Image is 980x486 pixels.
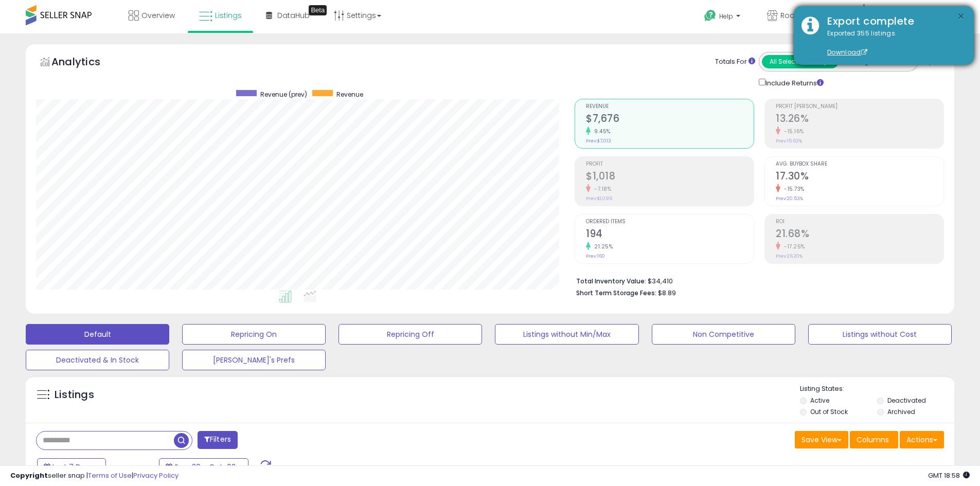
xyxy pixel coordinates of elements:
label: Out of Stock [810,407,848,416]
button: [PERSON_NAME]'s Prefs [182,350,326,370]
span: Revenue [586,104,754,110]
div: Totals For [715,57,755,67]
button: Listings without Min/Max [495,324,638,345]
label: Deactivated [887,396,926,405]
small: Prev: $7,013 [586,138,611,144]
span: Avg. Buybox Share [776,161,943,167]
small: Prev: 20.53% [776,195,803,202]
div: seller snap | | [10,471,179,481]
span: Last 7 Days [52,462,93,472]
label: Archived [887,407,915,416]
h2: 194 [586,228,754,242]
span: Columns [857,435,889,445]
small: 21.25% [591,243,613,250]
h2: $7,676 [586,113,754,127]
span: Profit [PERSON_NAME] [776,104,943,110]
span: $8.89 [658,288,676,298]
a: Help [696,2,751,33]
i: Get Help [704,9,717,22]
button: Non Competitive [652,324,795,345]
button: Repricing On [182,324,326,345]
small: 9.45% [591,128,611,135]
button: Actions [900,431,944,448]
div: Export complete [819,14,966,29]
span: RockyMountainCo [780,10,847,21]
button: Save View [795,431,848,448]
small: -7.18% [591,185,611,193]
h5: Analytics [51,55,120,71]
button: Repricing Off [338,324,482,345]
small: Prev: 160 [586,253,605,259]
small: Prev: $1,096 [586,195,612,202]
span: Listings [215,10,242,21]
small: -17.25% [780,243,805,250]
strong: Copyright [10,471,48,480]
button: Last 7 Days [37,458,106,476]
button: Columns [850,431,898,448]
span: ROI [776,219,943,225]
button: Sep-26 - Oct-02 [159,458,248,476]
p: Listing States: [800,384,954,394]
span: Profit [586,161,754,167]
span: Compared to: [108,463,155,473]
small: -15.73% [780,185,805,193]
span: 2025-10-10 18:58 GMT [928,471,970,480]
button: Listings without Cost [808,324,952,345]
div: Exported 355 listings. [819,29,966,58]
button: Filters [198,431,238,449]
span: Overview [141,10,175,21]
h5: Listings [55,388,94,402]
button: All Selected Listings [762,55,839,68]
small: -15.16% [780,128,804,135]
span: Revenue [336,90,363,99]
h2: 13.26% [776,113,943,127]
small: Prev: 15.63% [776,138,802,144]
a: Terms of Use [88,471,132,480]
button: Deactivated & In Stock [26,350,169,370]
h2: $1,018 [586,170,754,184]
a: Download [827,48,867,57]
small: Prev: 26.20% [776,253,803,259]
span: Help [719,12,733,21]
b: Short Term Storage Fees: [576,289,656,297]
li: $34,410 [576,274,936,286]
b: Total Inventory Value: [576,277,646,285]
span: DataHub [277,10,310,21]
span: Ordered Items [586,219,754,225]
label: Active [810,396,829,405]
div: Include Returns [751,77,836,88]
span: Revenue (prev) [260,90,307,99]
button: Default [26,324,169,345]
span: Sep-26 - Oct-02 [174,462,236,472]
div: Tooltip anchor [309,5,327,15]
a: Privacy Policy [133,471,179,480]
h2: 21.68% [776,228,943,242]
button: × [957,10,965,23]
h2: 17.30% [776,170,943,184]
